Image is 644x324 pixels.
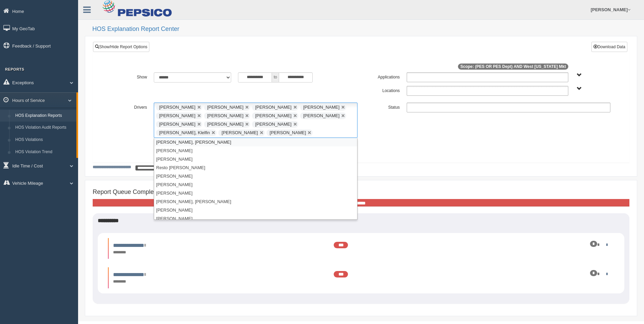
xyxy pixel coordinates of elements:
[92,26,637,33] h2: HOS Explanation Report Center
[108,238,614,259] li: Expand
[93,42,149,52] a: Show/Hide Report Options
[154,146,357,155] li: [PERSON_NAME]
[154,197,357,206] li: [PERSON_NAME], [PERSON_NAME]
[108,103,150,111] label: Drivers
[270,130,306,135] span: [PERSON_NAME]
[272,72,279,83] span: to
[159,105,196,110] span: [PERSON_NAME]
[159,113,196,118] span: [PERSON_NAME]
[108,72,150,80] label: Show
[154,214,357,223] li: [PERSON_NAME]
[255,113,292,118] span: [PERSON_NAME]
[154,163,357,172] li: Resto [PERSON_NAME]
[458,64,568,70] span: Scope: (PES OR PES Dept) AND West [US_STATE] Mkt
[222,130,258,135] span: [PERSON_NAME]
[154,180,357,189] li: [PERSON_NAME]
[12,146,76,158] a: HOS Violation Trend
[361,72,403,80] label: Applications
[108,267,614,288] li: Expand
[207,122,243,127] span: [PERSON_NAME]
[154,172,357,180] li: [PERSON_NAME]
[154,206,357,214] li: [PERSON_NAME]
[591,42,627,52] button: Download Data
[12,110,76,122] a: HOS Explanation Reports
[159,122,196,127] span: [PERSON_NAME]
[154,189,357,197] li: [PERSON_NAME]
[303,105,339,110] span: [PERSON_NAME]
[207,105,243,110] span: [PERSON_NAME]
[93,189,629,196] h4: Report Queue Completion Progress:
[12,122,76,134] a: HOS Violation Audit Reports
[361,103,403,111] label: Status
[12,134,76,146] a: HOS Violations
[255,122,292,127] span: [PERSON_NAME]
[303,113,339,118] span: [PERSON_NAME]
[207,113,243,118] span: [PERSON_NAME]
[154,138,357,146] li: [PERSON_NAME], [PERSON_NAME]
[255,105,292,110] span: [PERSON_NAME]
[154,155,357,163] li: [PERSON_NAME]
[159,130,210,135] span: [PERSON_NAME], Klelfin
[361,86,403,94] label: Locations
